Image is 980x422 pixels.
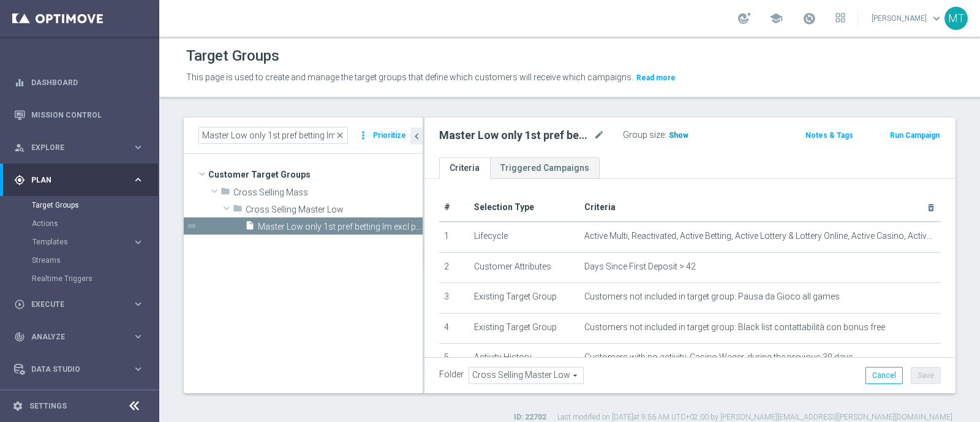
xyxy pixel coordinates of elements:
div: Target Groups [32,196,158,214]
div: Plan [14,175,132,186]
button: play_circle_outline Execute keyboard_arrow_right [13,300,145,309]
i: keyboard_arrow_right [132,236,144,248]
label: Group size [623,130,665,140]
span: Analyze [31,333,132,341]
i: keyboard_arrow_right [132,331,144,342]
span: close [335,130,345,140]
span: Active Multi, Reactivated, Active Betting, Active Lottery & Lottery Online, Active Casino, Active... [584,231,936,241]
i: keyboard_arrow_right [132,141,144,153]
td: 4 [439,313,469,344]
a: [PERSON_NAME]keyboard_arrow_down [870,9,944,28]
td: Activity History [469,344,579,374]
td: Existing Target Group [469,313,579,344]
div: Execute [14,299,132,310]
button: equalizer Dashboard [13,78,145,88]
th: Selection Type [469,194,579,222]
a: Optibot [31,385,128,418]
a: Realtime Triggers [32,274,127,284]
i: keyboard_arrow_right [132,174,144,186]
span: keyboard_arrow_down [930,12,943,25]
span: Data Studio [31,366,132,373]
button: Templates keyboard_arrow_right [32,237,145,247]
button: person_search Explore keyboard_arrow_right [13,143,145,153]
td: Customer Attributes [469,252,579,283]
span: Customers not included in target group: Black list contattabilità con bonus free [584,322,885,333]
i: keyboard_arrow_right [132,363,144,375]
span: school [769,12,783,25]
div: Mission Control [14,99,144,131]
span: Cross Selling Mass [233,187,423,198]
button: Cancel [865,367,903,384]
span: Customers with no activity, Casino Wager, during the previous 30 days [584,352,853,363]
div: Dashboard [14,66,144,99]
i: chevron_left [411,130,423,142]
label: : [665,130,666,140]
td: 3 [439,283,469,314]
i: folder [233,203,243,217]
span: Customers not included in target group: Pausa da Gioco all games [584,292,840,302]
td: 2 [439,252,469,283]
td: 1 [439,222,469,252]
div: Optibot [14,385,144,418]
h1: Target Groups [186,47,279,65]
div: Templates [32,233,158,251]
h2: Master Low only 1st pref betting lm excl prev camp [439,128,591,143]
i: settings [12,401,23,412]
div: MT [944,7,968,30]
a: Settings [29,402,67,410]
div: Templates [32,238,132,246]
i: gps_fixed [14,175,25,186]
div: Streams [32,251,158,269]
a: Target Groups [32,200,127,210]
input: Quick find group or folder [198,127,348,144]
i: play_circle_outline [14,299,25,310]
i: person_search [14,142,25,153]
button: Save [911,367,941,384]
i: equalizer [14,77,25,88]
button: Read more [635,71,677,85]
i: mode_edit [594,128,605,143]
button: track_changes Analyze keyboard_arrow_right [13,332,145,342]
button: chevron_left [410,127,423,145]
i: keyboard_arrow_right [132,298,144,310]
i: track_changes [14,331,25,342]
td: 5 [439,344,469,374]
span: Master Low only 1st pref betting lm excl prev camp [258,222,423,232]
a: Triggered Campaigns [490,157,600,179]
span: Explore [31,144,132,151]
button: Data Studio keyboard_arrow_right [13,364,145,374]
div: Actions [32,214,158,233]
span: This page is used to create and manage the target groups that define which customers will receive... [186,72,633,82]
a: Criteria [439,157,490,179]
button: Notes & Tags [804,129,854,142]
button: Run Campaign [889,129,941,142]
span: Show [669,131,688,140]
i: delete_forever [926,203,936,213]
td: Lifecycle [469,222,579,252]
a: Streams [32,255,127,265]
button: Mission Control [13,110,145,120]
td: Existing Target Group [469,283,579,314]
span: Templates [32,238,120,246]
i: more_vert [357,127,369,144]
a: Dashboard [31,66,144,99]
div: Analyze [14,331,132,342]
span: Plan [31,176,132,184]
div: Data Studio [14,364,132,375]
div: Explore [14,142,132,153]
th: # [439,194,469,222]
label: Folder [439,369,464,380]
span: Days Since First Deposit > 42 [584,262,696,272]
a: Actions [32,219,127,228]
button: gps_fixed Plan keyboard_arrow_right [13,175,145,185]
i: folder [221,186,230,200]
i: insert_drive_file [245,220,255,235]
span: Execute [31,301,132,308]
div: Realtime Triggers [32,269,158,288]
